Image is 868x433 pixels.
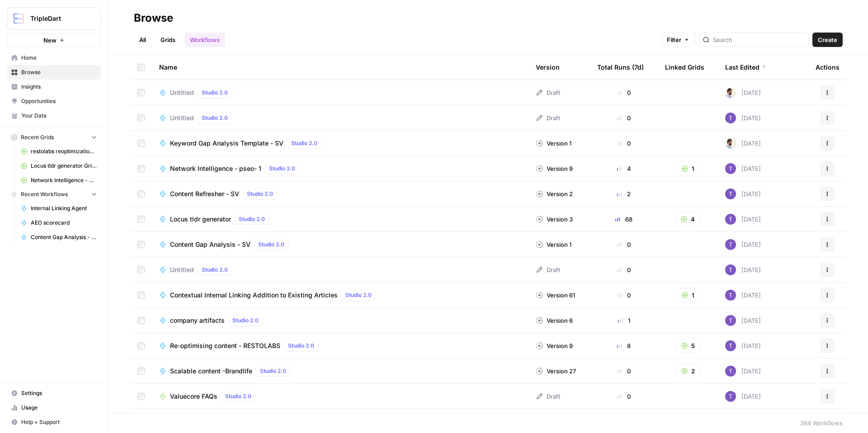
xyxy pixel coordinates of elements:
[21,389,97,397] span: Settings
[159,315,521,326] a: company artifactsStudio 2.0
[170,265,194,274] span: Untitled
[134,33,151,47] a: All
[667,35,681,44] span: Filter
[202,114,228,122] span: Studio 2.0
[725,264,736,275] img: ogabi26qpshj0n8lpzr7tvse760o
[225,392,251,400] span: Studio 2.0
[170,215,231,224] span: Locus tldr generator
[170,367,252,376] span: Scalable content -Brandlife
[597,139,651,148] div: 0
[170,392,217,401] span: Valuecore FAQs
[536,291,575,300] div: Version 61
[21,68,97,76] span: Browse
[288,342,314,350] span: Studio 2.0
[725,366,736,377] img: ogabi26qpshj0n8lpzr7tvse760o
[159,113,521,123] a: UntitledStudio 2.0
[536,367,576,376] div: Version 27
[31,162,97,170] span: Locus tldr generator Grid (3)
[812,33,843,47] button: Create
[7,108,101,123] a: Your Data
[536,215,573,224] div: Version 3
[31,176,97,184] span: Network Intelligence - pseo- 1 Grid
[675,339,701,353] button: 5
[170,240,250,249] span: Content Gap Analysis - SV
[21,97,97,105] span: Opportunities
[31,233,97,241] span: Content Gap Analysis - SV
[597,367,651,376] div: 0
[345,291,372,299] span: Studio 2.0
[597,341,651,350] div: 8
[7,7,101,30] button: Workspace: TripleDart
[7,80,101,94] a: Insights
[597,189,651,198] div: 2
[7,400,101,415] a: Usage
[184,33,225,47] a: Workflows
[676,288,700,302] button: 1
[536,240,571,249] div: Version 1
[725,290,761,301] div: [DATE]
[536,139,571,148] div: Version 1
[597,316,651,325] div: 1
[597,113,651,122] div: 0
[725,138,736,149] img: ykaosv8814szsqn64d2bp9dhkmx9
[725,87,736,98] img: ykaosv8814szsqn64d2bp9dhkmx9
[536,316,573,325] div: Version 6
[725,315,736,326] img: ogabi26qpshj0n8lpzr7tvse760o
[21,190,68,198] span: Recent Workflows
[725,138,761,149] div: [DATE]
[725,113,761,123] div: [DATE]
[597,55,644,80] div: Total Runs (7d)
[7,94,101,108] a: Opportunities
[725,391,761,402] div: [DATE]
[7,65,101,80] a: Browse
[10,10,27,27] img: TripleDart Logo
[536,392,560,401] div: Draft
[7,415,101,429] button: Help + Support
[21,133,54,141] span: Recent Grids
[159,391,521,402] a: Valuecore FAQsStudio 2.0
[725,87,761,98] div: [DATE]
[21,112,97,120] span: Your Data
[536,265,560,274] div: Draft
[7,51,101,65] a: Home
[17,216,101,230] a: AEO scorecard
[159,55,521,80] div: Name
[725,163,761,174] div: [DATE]
[291,139,317,147] span: Studio 2.0
[170,341,280,350] span: Re-optimising content - RESTOLABS
[202,89,228,97] span: Studio 2.0
[725,290,736,301] img: ogabi26qpshj0n8lpzr7tvse760o
[536,341,573,350] div: Version 9
[21,418,97,426] span: Help + Support
[725,188,736,199] img: ogabi26qpshj0n8lpzr7tvse760o
[202,266,228,274] span: Studio 2.0
[7,33,101,47] button: New
[536,88,560,97] div: Draft
[159,290,521,301] a: Contextual Internal Linking Addition to Existing ArticlesStudio 2.0
[17,173,101,188] a: Network Intelligence - pseo- 1 Grid
[21,83,97,91] span: Insights
[536,55,560,80] div: Version
[269,165,295,173] span: Studio 2.0
[725,340,736,351] img: ogabi26qpshj0n8lpzr7tvse760o
[159,366,521,377] a: Scalable content -BrandlifeStudio 2.0
[675,364,701,378] button: 2
[159,138,521,149] a: Keyword Gap Analysis Template - SVStudio 2.0
[170,88,194,97] span: Untitled
[260,367,286,375] span: Studio 2.0
[31,204,97,212] span: Internal Linking Agent
[31,147,97,155] span: restolabs reoptimizations aug
[725,188,761,199] div: [DATE]
[170,291,338,300] span: Contextual Internal Linking Addition to Existing Articles
[43,36,57,45] span: New
[725,239,761,250] div: [DATE]
[258,240,284,249] span: Studio 2.0
[17,201,101,216] a: Internal Linking Agent
[7,131,101,144] button: Recent Grids
[597,164,651,173] div: 4
[159,340,521,351] a: Re-optimising content - RESTOLABSStudio 2.0
[818,35,837,44] span: Create
[159,239,521,250] a: Content Gap Analysis - SVStudio 2.0
[816,55,840,80] div: Actions
[159,163,521,174] a: Network Intelligence - pseo- 1Studio 2.0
